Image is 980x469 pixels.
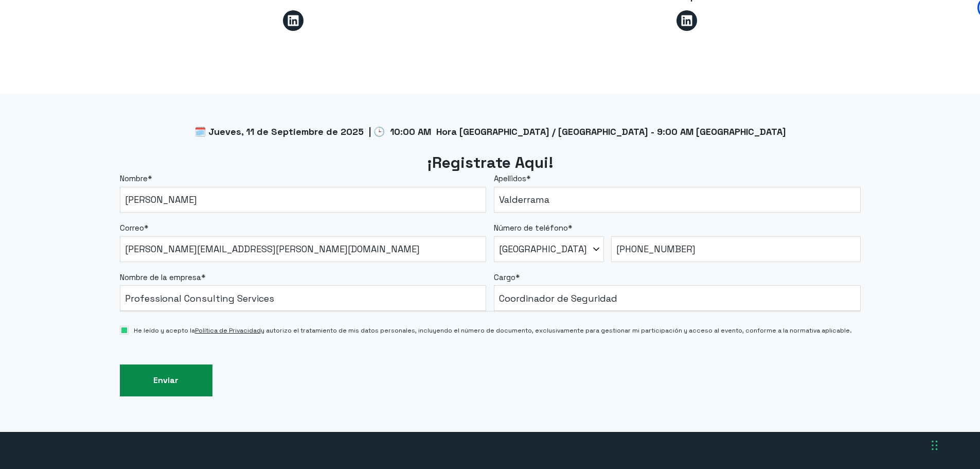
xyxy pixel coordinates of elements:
[120,152,861,173] h2: ¡Registrate Aqui!
[494,173,526,183] span: Apellidos
[795,337,980,469] div: Widget de chat
[676,10,697,31] a: Síguenos en LinkedIn
[195,326,261,335] a: Política de Privacidad
[494,223,568,233] span: Número de teléfono
[134,326,852,335] span: He leído y acepto la y autorizo el tratamiento de mis datos personales, incluyendo el número de d...
[494,272,515,282] span: Cargo
[120,272,201,282] span: Nombre de la empresa
[795,337,980,469] iframe: Chat Widget
[120,223,144,233] span: Correo
[283,10,304,31] a: Síguenos en LinkedIn
[932,430,938,461] div: Arrastrar
[120,364,212,397] input: Enviar
[120,173,148,183] span: Nombre
[194,126,786,137] span: 🗓️ Jueves, 11 de Septiembre de 2025 | 🕒 10:00 AM Hora [GEOGRAPHIC_DATA] / [GEOGRAPHIC_DATA] - 9:0...
[120,326,129,335] input: He leído y acepto laPolítica de Privacidady autorizo el tratamiento de mis datos personales, incl...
